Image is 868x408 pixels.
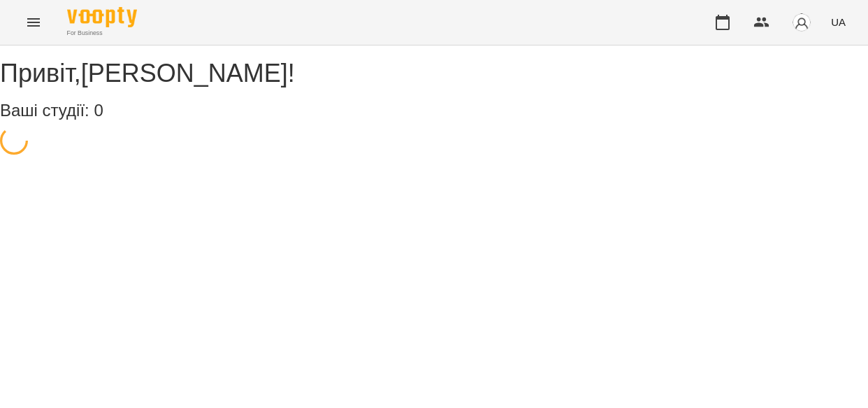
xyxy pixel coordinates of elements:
span: For Business [67,29,137,38]
button: UA [825,9,851,35]
img: Voopty Logo [67,7,137,27]
span: UA [831,15,846,29]
button: Menu [17,6,50,39]
span: 0 [94,101,103,120]
img: avatar_s.png [792,13,811,32]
